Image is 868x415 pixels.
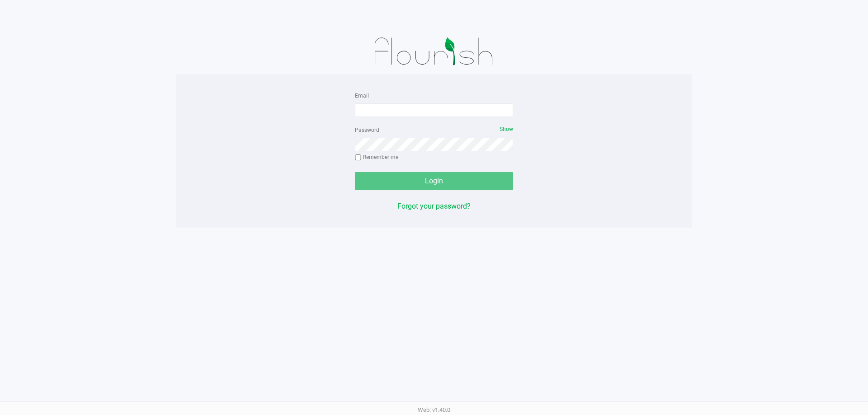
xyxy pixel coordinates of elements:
label: Email [355,92,369,100]
label: Remember me [355,153,398,161]
input: Remember me [355,154,361,161]
button: Forgot your password? [397,201,471,212]
label: Password [355,126,379,134]
span: Web: v1.40.0 [418,406,450,413]
span: Show [500,126,513,132]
